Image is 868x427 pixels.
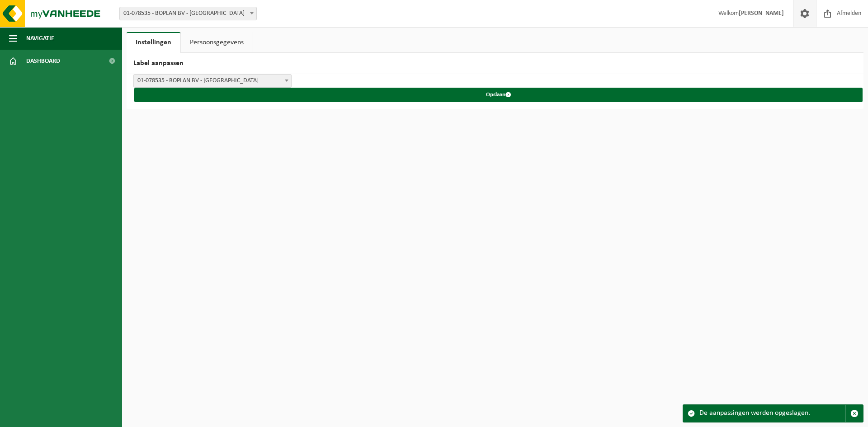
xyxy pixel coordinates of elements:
[181,32,253,53] a: Persoonsgegevens
[127,32,180,53] a: Instellingen
[739,10,784,17] strong: [PERSON_NAME]
[26,27,54,50] span: Navigatie
[120,7,256,20] span: 01-078535 - BOPLAN BV - MOORSELE
[127,53,863,74] h2: Label aanpassen
[134,75,291,87] span: 01-078535 - BOPLAN BV - MOORSELE
[26,50,60,72] span: Dashboard
[134,88,863,102] button: Opslaan
[699,405,845,422] div: De aanpassingen werden opgeslagen.
[133,74,292,88] span: 01-078535 - BOPLAN BV - MOORSELE
[119,7,257,20] span: 01-078535 - BOPLAN BV - MOORSELE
